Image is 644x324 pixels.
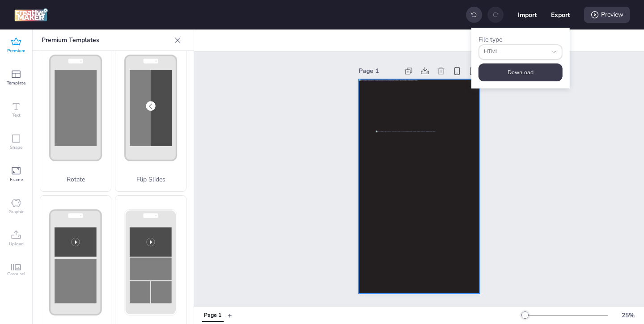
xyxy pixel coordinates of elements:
[584,7,630,23] div: Preview
[42,29,170,51] p: Premium Templates
[484,48,547,56] span: HTML
[14,8,48,21] img: logo Creative Maker
[12,112,21,119] span: Text
[518,5,537,24] button: Import
[228,307,232,323] button: +
[479,35,502,44] label: File type
[115,175,186,184] p: Flip Slides
[479,63,563,81] button: Download
[617,311,639,320] div: 25 %
[10,176,23,183] span: Frame
[9,240,24,248] span: Upload
[198,307,228,323] div: Tabs
[7,80,25,87] span: Template
[10,144,22,151] span: Shape
[479,44,563,60] button: fileType
[204,311,221,320] div: Page 1
[7,47,25,55] span: Premium
[8,208,24,215] span: Graphic
[551,5,570,24] button: Export
[40,175,111,184] p: Rotate
[359,66,399,76] div: Page 1
[7,270,25,278] span: Carousel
